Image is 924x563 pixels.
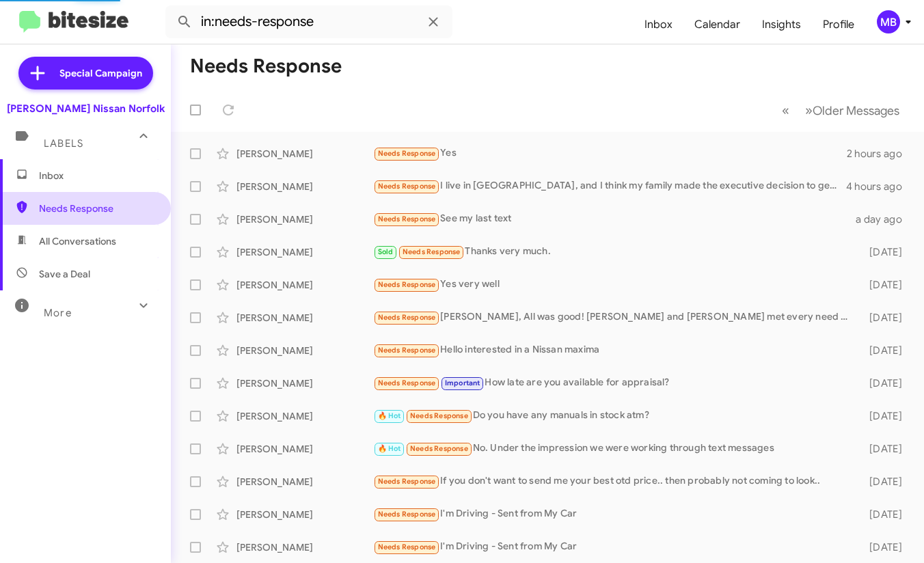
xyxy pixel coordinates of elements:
span: Inbox [39,169,155,182]
div: [DATE] [856,278,913,292]
div: Do you have any manuals in stock atm? [373,408,856,424]
span: Needs Response [378,280,436,289]
span: » [805,102,813,119]
span: Sold [378,247,394,256]
div: [DATE] [856,376,913,390]
span: Needs Response [410,444,468,453]
div: [PERSON_NAME], All was good! [PERSON_NAME] and [PERSON_NAME] met every need I had. I not ready to... [373,310,856,325]
div: Yes very well [373,277,856,292]
div: No. Under the impression we were working through text messages [373,441,856,456]
div: [PERSON_NAME] [236,344,373,357]
div: a day ago [856,212,913,226]
div: [DATE] [856,245,913,259]
div: How late are you available for appraisal? [373,375,856,391]
div: Yes [373,146,847,161]
nav: Page navigation example [774,96,908,124]
span: Needs Response [378,543,436,551]
span: Needs Response [378,379,436,387]
div: Hello interested in a Nissan maxima [373,342,856,358]
input: Search [165,5,452,38]
span: More [44,307,72,319]
div: [PERSON_NAME] [236,442,373,456]
div: [PERSON_NAME] [236,147,373,161]
div: I'm Driving - Sent from My Car [373,506,856,522]
span: Needs Response [378,477,436,486]
a: Calendar [683,5,751,44]
div: [DATE] [856,475,913,489]
div: [DATE] [856,311,913,325]
div: I'm Driving - Sent from My Car [373,539,856,555]
button: Next [797,96,908,124]
span: Needs Response [378,215,436,223]
div: [DATE] [856,540,913,554]
span: « [782,102,789,119]
span: Needs Response [378,149,436,158]
a: Special Campaign [18,57,153,90]
span: Needs Response [378,346,436,355]
span: Save a Deal [39,267,90,281]
div: MB [877,10,900,33]
div: [DATE] [856,508,913,521]
div: [PERSON_NAME] [236,409,373,423]
span: Older Messages [813,103,899,118]
span: Needs Response [39,202,155,215]
div: If you don't want to send me your best otd price.. then probably not coming to look.. [373,473,856,489]
div: [PERSON_NAME] [236,278,373,292]
div: [PERSON_NAME] [236,212,373,226]
span: Important [445,379,480,387]
div: See my last text [373,211,856,227]
a: Insights [751,5,812,44]
a: Profile [812,5,865,44]
div: [PERSON_NAME] [236,540,373,554]
div: 2 hours ago [847,147,913,161]
button: MB [865,10,909,33]
div: Thanks very much. [373,244,856,260]
button: Previous [774,96,798,124]
div: [PERSON_NAME] [236,180,373,193]
div: [DATE] [856,344,913,357]
span: Needs Response [378,510,436,519]
span: 🔥 Hot [378,444,401,453]
div: I live in [GEOGRAPHIC_DATA], and I think my family made the executive decision to get a hybrid hi... [373,178,846,194]
div: [PERSON_NAME] [236,376,373,390]
div: [PERSON_NAME] [236,475,373,489]
div: [DATE] [856,442,913,456]
h1: Needs Response [190,55,342,77]
span: Needs Response [378,313,436,322]
div: [PERSON_NAME] [236,508,373,521]
div: [DATE] [856,409,913,423]
span: Needs Response [403,247,461,256]
span: Needs Response [410,411,468,420]
a: Inbox [634,5,683,44]
span: All Conversations [39,234,116,248]
div: 4 hours ago [846,180,913,193]
span: Needs Response [378,182,436,191]
span: Labels [44,137,83,150]
div: [PERSON_NAME] Nissan Norfolk [7,102,165,115]
span: 🔥 Hot [378,411,401,420]
span: Special Campaign [59,66,142,80]
div: [PERSON_NAME] [236,245,373,259]
div: [PERSON_NAME] [236,311,373,325]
